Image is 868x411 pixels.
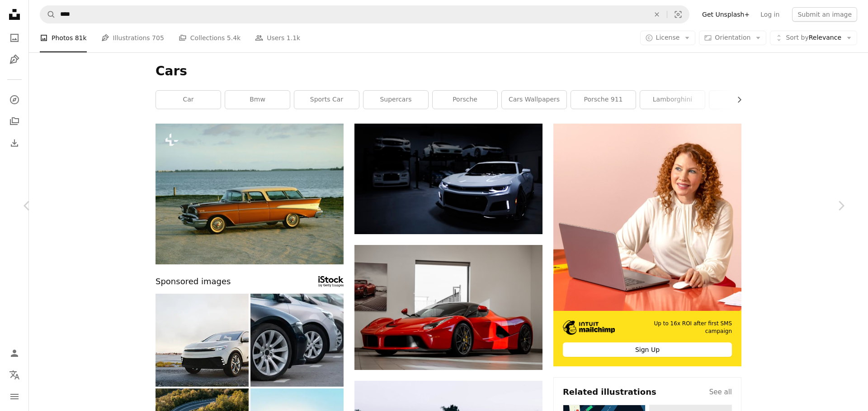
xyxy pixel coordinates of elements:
[709,387,732,397] a: See all
[433,91,497,109] a: porsche
[156,124,344,264] img: an orange and white car parked in front of a body of water
[250,294,344,387] img: A lot of cars in a rows. Used car sales
[571,91,636,109] a: porsche 911
[363,91,428,109] a: supercars
[647,6,667,23] button: Clear
[628,320,732,335] span: Up to 16x ROI after first SMS campaign
[770,31,857,45] button: Sort byRelevance
[227,33,241,43] span: 5.4k
[656,34,680,41] span: License
[563,320,615,335] img: file-1690386555781-336d1949dad1image
[354,175,542,183] a: white car
[640,31,696,45] button: License
[354,245,542,370] img: red ferrari 458 italia parked in front of white wall
[5,388,24,406] button: Menu
[640,91,705,109] a: lamborghini
[5,51,24,69] a: Illustrations
[40,6,56,23] button: Search Unsplash
[152,33,164,43] span: 705
[5,91,24,109] a: Explore
[553,124,741,366] a: Up to 16x ROI after first SMS campaignSign Up
[156,294,249,387] img: SUV in the desert
[667,6,689,23] button: Visual search
[156,91,221,109] a: car
[731,91,741,109] button: scroll list to the right
[502,91,566,109] a: cars wallpapers
[5,366,24,384] button: Language
[156,63,741,79] h1: Cars
[786,33,841,42] span: Relevance
[553,124,741,311] img: file-1722962837469-d5d3a3dee0c7image
[5,134,24,152] a: Download History
[156,275,231,288] span: Sponsored images
[699,31,766,45] button: Orientation
[792,7,857,22] button: Submit an image
[255,23,300,52] a: Users 1.1k
[354,124,542,234] img: white car
[786,34,808,41] span: Sort by
[156,189,344,198] a: an orange and white car parked in front of a body of water
[563,387,656,397] h4: Related illustrations
[5,112,24,130] a: Collections
[354,303,542,311] a: red ferrari 458 italia parked in front of white wall
[697,7,755,22] a: Get Unsplash+
[101,23,164,52] a: Illustrations 705
[563,342,732,357] div: Sign Up
[715,34,750,41] span: Orientation
[5,344,24,362] a: Log in / Sign up
[5,29,24,47] a: Photos
[287,33,300,43] span: 1.1k
[294,91,359,109] a: sports car
[709,91,774,109] a: ferrari
[179,23,241,52] a: Collections 5.4k
[40,5,689,23] form: Find visuals sitewide
[814,162,868,249] a: Next
[755,7,785,22] a: Log in
[225,91,290,109] a: bmw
